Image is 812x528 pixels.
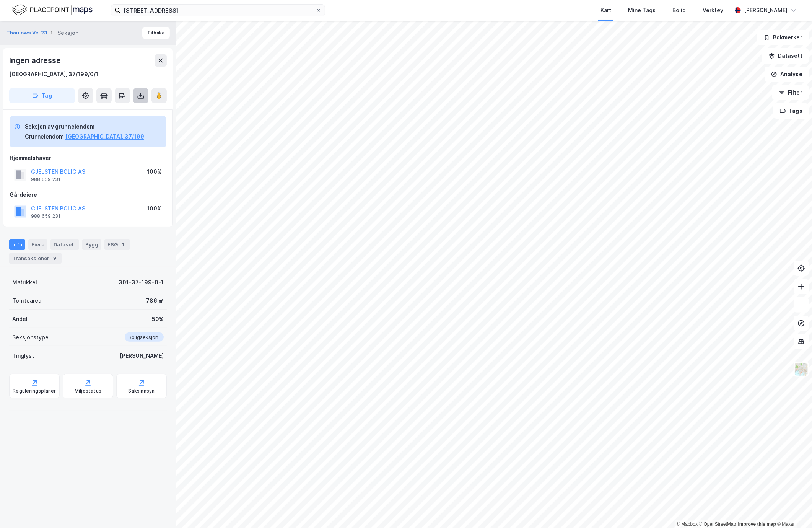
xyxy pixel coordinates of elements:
div: Grunneiendom [25,132,64,141]
div: [PERSON_NAME] [120,351,164,360]
a: OpenStreetMap [699,521,736,527]
div: [GEOGRAPHIC_DATA], 37/199/0/1 [9,70,98,79]
div: 988 659 231 [31,176,60,183]
div: ESG [104,239,130,250]
div: Gårdeiere [10,190,166,199]
button: Filter [772,85,809,100]
iframe: Chat Widget [774,491,812,528]
div: Tinglyst [12,351,34,360]
div: 100% [147,204,162,213]
div: 50% [152,315,164,324]
button: Bokmerker [757,30,809,45]
button: Tilbake [142,27,170,39]
div: 786 ㎡ [146,296,164,305]
div: 100% [147,167,162,176]
div: Seksjonstype [12,333,49,342]
img: Z [794,362,809,376]
div: 301-37-199-0-1 [119,278,164,287]
div: Seksjon [57,28,78,37]
button: Datasett [762,48,809,64]
button: Tags [773,103,809,119]
img: logo.f888ab2527a4732fd821a326f86c7f29.svg [12,3,93,17]
div: Bolig [672,6,686,15]
div: Seksjon av grunneiendom [25,122,144,131]
div: Miljøstatus [75,388,101,394]
div: Matrikkel [12,278,37,287]
div: Hjemmelshaver [10,153,166,163]
a: Improve this map [738,521,776,527]
input: Søk på adresse, matrikkel, gårdeiere, leietakere eller personer [120,5,316,16]
div: Verktøy [703,6,723,15]
a: Mapbox [677,521,698,527]
div: Eiere [28,239,47,250]
div: Bygg [82,239,101,250]
div: Kontrollprogram for chat [774,491,812,528]
div: Transaksjoner [9,253,62,264]
div: Kart [600,6,611,15]
button: [GEOGRAPHIC_DATA], 37/199 [65,132,144,141]
button: Analyse [765,67,809,82]
button: Thaulows Vei 23 [6,29,49,37]
div: Mine Tags [628,6,656,15]
div: 1 [119,241,127,248]
div: 9 [51,254,59,262]
div: Andel [12,315,28,324]
div: Reguleringsplaner [13,388,56,394]
div: Datasett [50,239,79,250]
div: Saksinnsyn [129,388,155,394]
div: Ingen adresse [9,54,62,67]
div: Info [9,239,25,250]
button: Tag [9,88,75,103]
div: Tomteareal [12,296,43,305]
div: [PERSON_NAME] [744,6,788,15]
div: 988 659 231 [31,213,60,219]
